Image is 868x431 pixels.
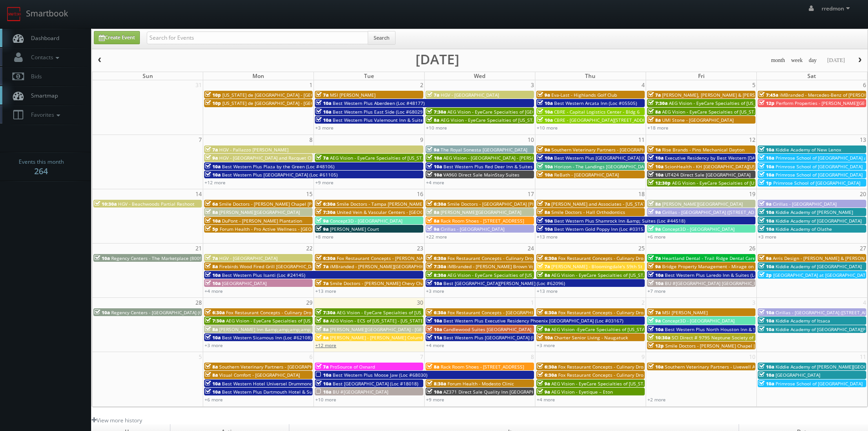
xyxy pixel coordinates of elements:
span: 7a [316,280,329,286]
span: 10:30a [94,201,117,207]
a: +6 more [647,234,666,240]
span: Best Western Plus [GEOGRAPHIC_DATA] (Loc #35038) [443,334,559,341]
span: VA960 Direct Sale MainStay Suites [443,171,519,178]
span: Best Western Arcata Inn (Loc #05505) [554,100,637,106]
a: +3 more [426,288,444,294]
span: 10a [426,163,442,170]
span: Concept3D - [GEOGRAPHIC_DATA] [662,317,734,324]
span: HGV - [GEOGRAPHIC_DATA] and Racquet Club [219,155,317,161]
span: [PERSON_NAME][GEOGRAPHIC_DATA] [219,209,300,215]
a: +12 more [205,179,226,186]
span: 10a [759,163,774,170]
a: +8 more [315,234,334,240]
a: +9 more [426,396,444,403]
span: Rise Brands - Pins Mechanical Dayton [662,146,745,153]
span: 1p [759,180,772,186]
span: 10a [205,163,221,170]
span: 10a [537,226,553,232]
span: Kiddie Academy of Itsaca [776,317,830,324]
span: Best Western Plus Shamrock Inn &amp; Suites (Loc #44518) [554,218,685,224]
button: day [806,55,820,66]
span: AEG Vision - EyeCare Specialties of [US_STATE] - A1A Family EyeCare [447,272,596,278]
span: Best Western Hotel Universel Drummondville (Loc #67019) [222,380,351,387]
a: +10 more [537,125,558,131]
span: 7a [316,263,329,270]
span: 10a [648,155,663,161]
span: 8a [205,372,218,378]
span: Dashboard [26,34,59,42]
span: 10a [648,326,663,332]
span: 7:30a [648,100,668,106]
span: Candlewood Suites [GEOGRAPHIC_DATA] [GEOGRAPHIC_DATA] [443,326,577,332]
span: 7a [205,146,218,153]
span: Best Western Plus [GEOGRAPHIC_DATA] (Loc #64008) [554,155,670,161]
span: 9a [205,155,218,161]
span: rredmon [822,5,853,12]
span: Kiddie Academy of Olathe [776,226,832,232]
span: Bridge Property Management - Mirage on [PERSON_NAME] [662,263,791,270]
span: AEG Vision - EyeCare Specialties of [US_STATE] – Drs. [PERSON_NAME] and [PERSON_NAME]-Ost and Ass... [551,272,820,278]
a: +13 more [537,288,558,294]
span: 10a [316,380,331,387]
a: +10 more [426,125,447,131]
span: 10a [759,218,774,224]
span: 10:30a [648,334,670,341]
span: Southern Veterinary Partners - [GEOGRAPHIC_DATA][PERSON_NAME] [551,146,700,153]
span: Southern Veterinary Partners - Livewell Animal Urgent Care of [GEOGRAPHIC_DATA] [665,363,847,370]
span: 9a [648,317,661,324]
span: 6:30a [426,201,446,207]
a: +18 more [647,125,668,131]
span: Smile Doctors - [PERSON_NAME] Chapel [PERSON_NAME] Orthodontics [665,343,820,349]
span: Horizon - The Landings [GEOGRAPHIC_DATA] [554,163,651,170]
span: 9a [759,255,771,261]
span: 10a [537,155,553,161]
span: Best [GEOGRAPHIC_DATA] (Loc #18018) [333,380,418,387]
span: DuPont - [PERSON_NAME] Plantation [222,218,302,224]
span: Cirillas - [GEOGRAPHIC_DATA] [773,201,837,207]
span: 10p [205,92,221,98]
span: Heartland Dental - Trail Ridge Dental Care [662,255,755,261]
span: 6:30a [205,309,225,316]
button: month [768,55,788,66]
span: 9a [759,201,771,207]
span: 6:30a [316,255,335,261]
span: 10a [648,363,663,370]
span: 9a [537,92,550,98]
span: AZ371 Direct Sale Quality Inn [GEOGRAPHIC_DATA] [443,389,554,395]
a: +13 more [537,234,558,240]
span: 12p [648,343,664,349]
span: 10a [426,317,442,324]
span: Best Western Plus Laredo Inn & Suites (Loc #44702) [665,272,779,278]
span: 8a [648,201,661,207]
span: 9a [648,226,661,232]
a: +4 more [426,342,444,348]
span: UT424 Direct Sale [GEOGRAPHIC_DATA] [665,171,750,178]
span: 9a [316,218,329,224]
span: Fox Restaurant Concepts - [PERSON_NAME] Cocina - [GEOGRAPHIC_DATA] [337,255,496,261]
span: Fox Restaurant Concepts - [GEOGRAPHIC_DATA] - [GEOGRAPHIC_DATA] [447,309,599,316]
span: [US_STATE] de [GEOGRAPHIC_DATA] - [GEOGRAPHIC_DATA] [222,100,348,106]
a: +3 more [205,342,223,348]
span: 10a [316,372,331,378]
span: Best [GEOGRAPHIC_DATA][PERSON_NAME] (Loc #62096) [443,280,565,286]
span: 11a [426,334,442,341]
span: Best Western Plus Aberdeen (Loc #48177) [333,100,425,106]
span: Concept3D - [GEOGRAPHIC_DATA] [330,218,402,224]
span: AEG Vision - EyeCare Specialties of [US_STATE] – Cascade Family Eye Care [672,180,833,186]
span: 6:30a [537,372,557,378]
span: HGV - Beachwoods Partial Reshoot [118,201,195,207]
span: 10a [205,272,221,278]
span: 8a [316,317,329,324]
a: Create Event [94,31,140,44]
span: AEG Vision -EyeCare Specialties of [US_STATE] – Eyes On Sammamish [551,326,703,332]
span: 9a [426,146,439,153]
span: 10a [94,255,110,261]
a: +6 more [205,396,223,403]
span: BU #[GEOGRAPHIC_DATA] [GEOGRAPHIC_DATA] [665,280,766,286]
span: 10a [759,309,774,316]
span: Smile Doctors - Hall Orthodontics [551,209,625,215]
span: United Vein & Vascular Centers - [GEOGRAPHIC_DATA] [337,209,454,215]
span: AEG Vision - EyeCare Specialties of [US_STATE] – Southwest Orlando Eye Care [226,317,395,324]
span: 10a [648,171,663,178]
span: AEG Vision - EyeCare Specialties of [US_STATE] – EyeCare in [GEOGRAPHIC_DATA] [330,155,506,161]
